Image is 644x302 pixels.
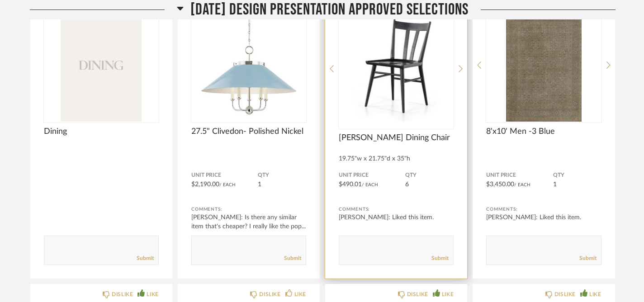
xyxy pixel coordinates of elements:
div: [PERSON_NAME]: Liked this item. [486,213,601,222]
span: $490.01 [339,181,362,188]
span: $2,190.00 [191,181,219,188]
div: LIKE [442,290,454,299]
div: 0 [339,9,454,122]
div: LIKE [294,290,306,299]
div: Comments: [486,205,601,214]
div: DISLIKE [407,290,428,299]
div: DISLIKE [259,290,280,299]
a: Submit [431,255,449,262]
div: [PERSON_NAME]: Liked this item. [339,213,454,222]
img: undefined [44,9,159,122]
span: / Each [219,183,236,187]
span: 27.5" Clivedon- Polished Nickel [191,127,306,137]
span: $3,450.00 [486,181,514,188]
a: Submit [137,255,154,262]
a: Submit [579,255,597,262]
span: 1 [258,181,261,188]
a: Submit [284,255,301,262]
div: Comments: [339,205,454,214]
img: undefined [339,9,454,122]
span: Unit Price [486,172,553,179]
div: LIKE [147,290,158,299]
span: QTY [258,172,306,179]
span: Unit Price [191,172,258,179]
span: 8'x10' Men -3 Blue [486,127,601,137]
img: undefined [486,9,601,122]
img: undefined [191,9,306,122]
div: 19.75"w x 21.75"d x 35"h [339,155,454,163]
span: QTY [405,172,454,179]
span: [PERSON_NAME] Dining Chair [339,133,454,143]
span: Unit Price [339,172,405,179]
span: QTY [553,172,601,179]
span: / Each [514,183,530,187]
div: LIKE [589,290,601,299]
div: DISLIKE [554,290,576,299]
div: [PERSON_NAME]: Is there any similar item that's cheaper? I really like the pop... [191,213,306,231]
span: 6 [405,181,409,188]
div: DISLIKE [112,290,133,299]
span: 1 [553,181,557,188]
span: / Each [362,183,378,187]
span: Dining [44,127,159,137]
div: Comments: [191,205,306,214]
